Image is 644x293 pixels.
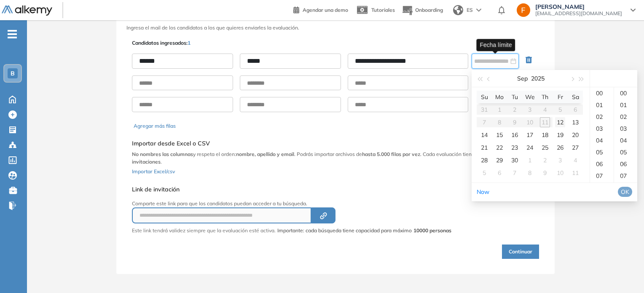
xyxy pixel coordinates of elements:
td: 2025-10-06 [492,167,507,179]
div: 20 [570,130,580,140]
td: 2025-09-14 [477,129,492,141]
td: 2025-10-02 [537,154,553,167]
td: 2025-09-22 [492,141,507,154]
td: 2025-09-12 [553,116,568,129]
td: 2025-10-01 [522,154,537,167]
td: 2025-09-29 [492,154,507,167]
img: arrow [476,8,481,12]
div: 07 [590,170,614,182]
div: 17 [525,130,535,140]
div: 24 [525,142,535,153]
td: 2025-09-20 [568,129,583,141]
a: Agendar una demo [293,4,348,14]
a: Now [477,188,489,196]
div: 14 [479,130,489,140]
div: 00 [614,87,637,99]
div: 6 [494,168,504,178]
div: 19 [555,130,565,140]
h5: Importar desde Excel o CSV [132,140,539,147]
div: 05 [590,146,614,158]
div: 30 [510,155,520,165]
button: 2025 [531,70,545,87]
span: Importante: cada búsqueda tiene capacidad para máximo [277,227,451,234]
td: 2025-10-09 [537,167,553,179]
b: hasta 5.000 filas por vez [362,151,420,157]
div: 2 [540,155,550,165]
th: Su [477,91,492,103]
th: Sa [568,91,583,103]
h3: Ingresa el mail de los candidatos a los que quieres enviarles la evaluación. [126,25,545,31]
p: y respeta el orden: . Podrás importar archivos de . Cada evaluación tiene un . [132,151,539,166]
div: 12 [555,117,565,127]
span: Onboarding [415,7,443,13]
td: 2025-10-11 [568,167,583,179]
td: 2025-09-16 [507,129,522,141]
div: 03 [614,123,637,134]
div: 28 [479,155,489,165]
div: 11 [570,168,580,178]
th: Tu [507,91,522,103]
div: 3 [555,155,565,165]
div: 7 [510,168,520,178]
span: Importar Excel/csv [132,168,175,175]
p: Este link tendrá validez siempre que la evaluación esté activa. [132,227,276,234]
div: 18 [540,130,550,140]
div: 07 [614,170,637,182]
div: 10 [555,168,565,178]
div: 23 [510,142,520,153]
div: Widget de chat [602,253,644,293]
th: Fr [553,91,568,103]
div: 27 [570,142,580,153]
button: Continuar [502,245,539,259]
span: [EMAIL_ADDRESS][DOMAIN_NAME] [535,10,622,17]
div: 05 [614,146,637,158]
span: [PERSON_NAME] [535,3,622,10]
td: 2025-09-18 [537,129,553,141]
div: 5 [479,168,489,178]
td: 2025-09-21 [477,141,492,154]
td: 2025-10-07 [507,167,522,179]
div: 08 [614,182,637,194]
td: 2025-09-25 [537,141,553,154]
button: Importar Excel/csv [132,166,175,176]
div: Fecha límite [476,39,515,51]
div: 29 [494,155,504,165]
img: world [453,5,463,15]
div: 1 [525,155,535,165]
th: Th [537,91,553,103]
td: 2025-09-30 [507,154,522,167]
span: ES [467,6,473,14]
h5: Link de invitación [132,186,451,193]
b: No nombres las columnas [132,151,193,157]
td: 2025-09-17 [522,129,537,141]
td: 2025-10-10 [553,167,568,179]
span: Tutoriales [371,7,395,13]
b: límite de 10.000 invitaciones [132,151,520,165]
span: 1 [188,40,191,46]
div: 01 [614,99,637,111]
span: Agendar una demo [303,7,348,13]
div: 02 [614,111,637,123]
td: 2025-09-23 [507,141,522,154]
div: 13 [570,117,580,127]
i: - [8,33,17,35]
div: 06 [590,158,614,170]
button: OK [618,187,632,197]
td: 2025-09-28 [477,154,492,167]
button: Sep [517,70,528,87]
td: 2025-09-13 [568,116,583,129]
div: 03 [590,123,614,134]
td: 2025-10-08 [522,167,537,179]
iframe: Chat Widget [602,253,644,293]
div: 02 [590,111,614,123]
span: B [11,70,15,77]
strong: 10000 personas [413,227,451,234]
div: 06 [614,158,637,170]
td: 2025-09-15 [492,129,507,141]
div: 21 [479,142,489,153]
th: Mo [492,91,507,103]
div: 22 [494,142,504,153]
td: 2025-09-24 [522,141,537,154]
img: Logo [2,5,52,16]
th: We [522,91,537,103]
